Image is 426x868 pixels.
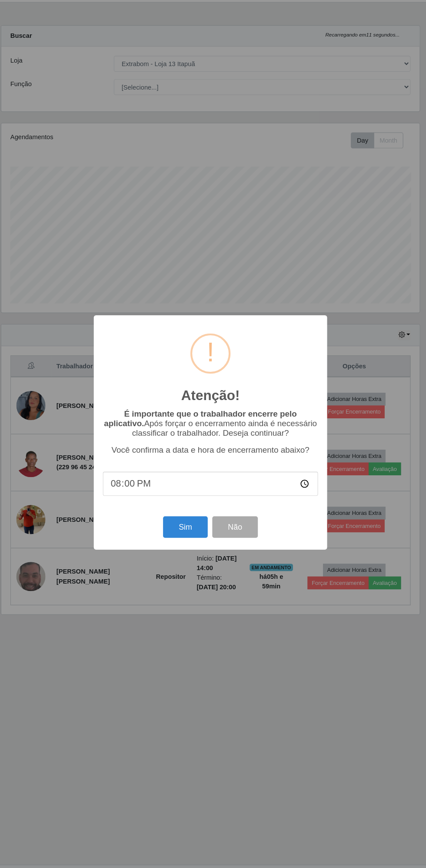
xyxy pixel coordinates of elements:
p: Após forçar o encerramento ainda é necessário classificar o trabalhador. Deseja continuar? [110,412,316,439]
button: Não [215,514,258,534]
button: Sim [168,514,210,534]
h2: Atenção! [185,391,241,407]
b: É importante que o trabalhador encerre pelo aplicativo. [111,412,295,430]
p: Você confirma a data e hora de encerramento abaixo? [110,446,316,455]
